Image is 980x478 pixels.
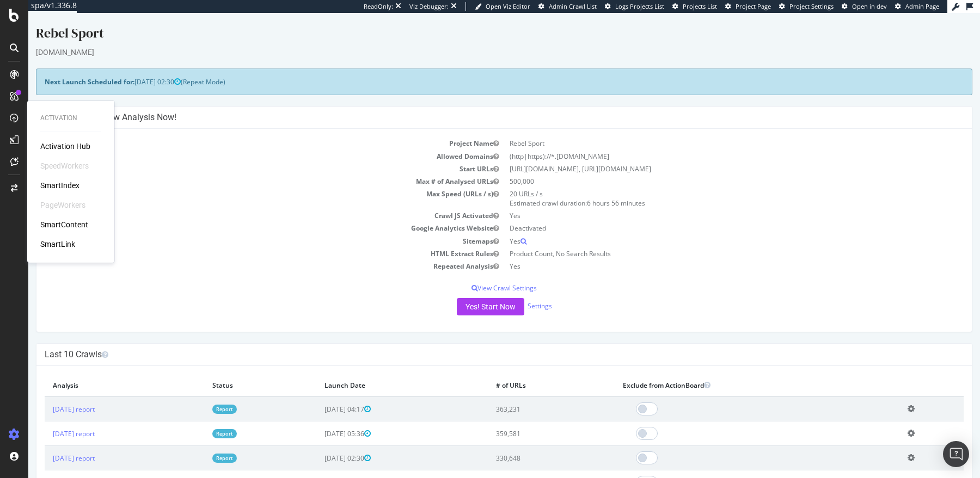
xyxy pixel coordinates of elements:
a: Logs Projects List [605,2,664,11]
td: Max # of Analysed URLs [16,162,476,175]
td: 20 URLs / s Estimated crawl duration: [476,175,935,196]
td: [URL][DOMAIN_NAME], [URL][DOMAIN_NAME] [476,150,935,162]
td: Repeated Analysis [16,247,476,259]
td: Rebel Sport [476,124,935,136]
div: (Repeat Mode) [8,55,944,82]
td: Max Speed (URLs / s) [16,175,476,196]
span: Open in dev [852,2,887,10]
a: Open in dev [842,2,887,11]
a: Admin Page [895,2,939,11]
div: [DOMAIN_NAME] [8,34,944,45]
button: Yes! Start Now [428,285,496,302]
td: Yes [476,247,935,259]
th: Analysis [16,361,176,383]
span: Open Viz Editor [486,2,530,10]
a: Settings [499,288,524,297]
a: Project Page [725,2,771,11]
td: Project Name [16,124,476,136]
td: Product Count, No Search Results [476,234,935,247]
th: Launch Date [288,361,460,383]
span: [DATE] 02:30 [106,64,152,73]
td: Yes [476,222,935,234]
div: PageWorkers [40,200,85,210]
a: Admin Crawl List [538,2,597,11]
span: Projects List [683,2,717,10]
span: [DATE] 04:17 [296,392,342,401]
td: 500,000 [476,162,935,175]
a: [DATE] report [24,392,66,401]
span: [DATE] 05:36 [296,416,342,425]
a: SmartContent [40,219,88,230]
a: Projects List [672,2,717,11]
a: Report [184,392,209,401]
a: Project Settings [779,2,834,11]
a: SmartIndex [40,180,79,191]
td: 359,581 [460,408,586,433]
a: Open Viz Editor [475,2,530,11]
span: Logs Projects List [615,2,664,10]
td: Crawl JS Activated [16,196,476,209]
td: Sitemaps [16,222,476,234]
a: Activation Hub [40,141,90,152]
span: Admin Page [905,2,939,10]
strong: Next Launch Scheduled for: [16,64,106,73]
span: Project Settings [789,2,834,10]
th: Status [176,361,288,383]
td: HTML Extract Rules [16,234,476,247]
th: Exclude from ActionBoard [586,361,871,383]
div: Open Intercom Messenger [943,441,969,467]
td: Google Analytics Website [16,209,476,221]
a: [DATE] report [24,416,66,425]
h4: Last 10 Crawls [16,336,935,347]
td: 363,231 [460,383,586,408]
a: Report [184,416,209,425]
td: Allowed Domains [16,137,476,150]
span: Project Page [736,2,771,10]
div: Rebel Sport [8,11,944,34]
a: [DATE] report [24,440,66,450]
div: Viz Debugger: [409,2,449,11]
span: 6 hours 56 minutes [559,185,617,195]
div: SpeedWorkers [40,160,89,171]
a: SmartLink [40,239,75,250]
span: [DATE] 02:30 [296,440,342,450]
a: Report [184,440,209,450]
th: # of URLs [460,361,586,383]
div: Activation [40,114,101,123]
td: 330,648 [460,433,586,457]
td: Start URLs [16,150,476,162]
p: View Crawl Settings [16,270,935,280]
td: (http|https)://*.[DOMAIN_NAME] [476,137,935,150]
h4: Configure your New Analysis Now! [16,99,935,110]
td: Yes [476,196,935,209]
span: Admin Crawl List [549,2,597,10]
div: ReadOnly: [364,2,393,11]
td: Deactivated [476,209,935,221]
